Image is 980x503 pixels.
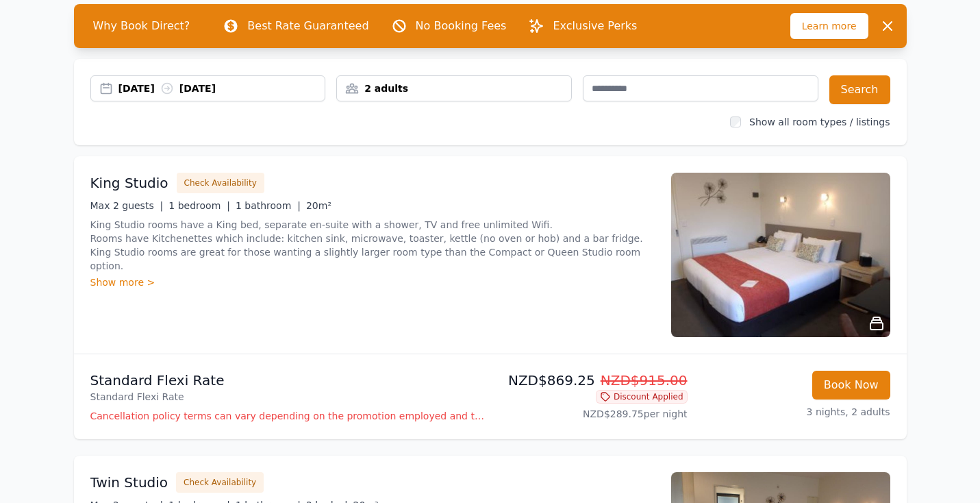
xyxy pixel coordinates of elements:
[790,13,868,39] span: Learn more
[236,200,301,211] span: 1 bathroom |
[496,407,688,421] p: NZD$289.75 per night
[90,218,655,273] p: King Studio rooms have a King bed, separate en-suite with a shower, TV and free unlimited Wifi. R...
[168,200,230,211] span: 1 bedroom |
[90,200,164,211] span: Max 2 guests |
[82,12,201,40] span: Why Book Direct?
[596,390,688,404] span: Discount Applied
[496,371,688,390] p: NZD$869.25
[306,200,331,211] span: 20m²
[90,371,485,390] p: Standard Flexi Rate
[177,173,264,193] button: Check Availability
[553,18,637,34] p: Exclusive Perks
[90,409,485,423] p: Cancellation policy terms can vary depending on the promotion employed and the time of stay of th...
[812,371,890,400] button: Book Now
[749,116,890,127] label: Show all room types / listings
[829,75,890,104] button: Search
[176,472,264,493] button: Check Availability
[601,372,688,389] span: NZD$915.00
[416,18,507,34] p: No Booking Fees
[90,173,168,193] h3: King Studio
[699,405,890,419] p: 3 nights, 2 adults
[118,82,325,95] div: [DATE] [DATE]
[90,473,168,492] h3: Twin Studio
[247,18,368,34] p: Best Rate Guaranteed
[337,82,571,95] div: 2 adults
[90,390,485,404] p: Standard Flexi Rate
[90,275,655,289] div: Show more >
